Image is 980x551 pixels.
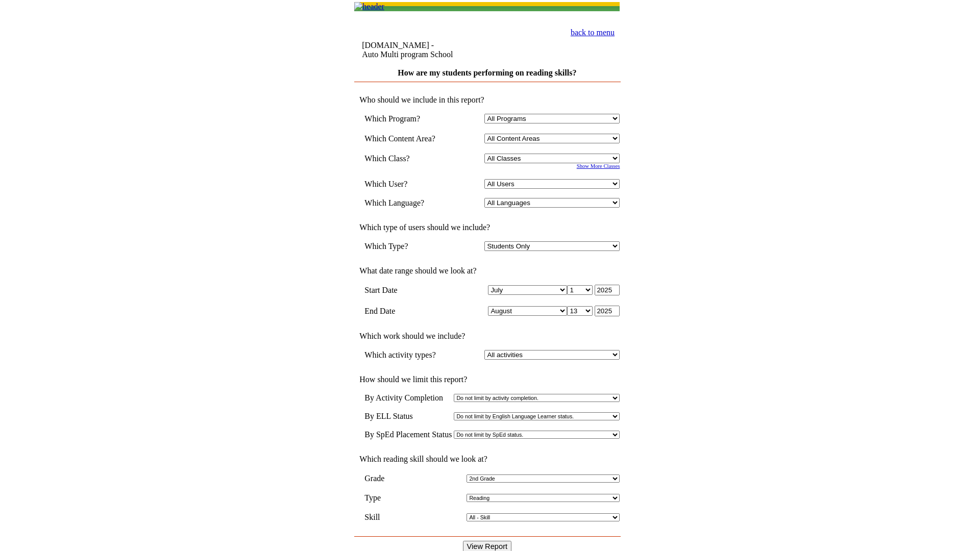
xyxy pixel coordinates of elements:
[364,430,452,439] td: By SpEd Placement Status
[364,306,450,316] td: End Date
[364,474,394,483] td: Grade
[577,163,620,169] a: Show More Classes
[364,241,450,251] td: Which Type?
[354,2,384,11] img: header
[364,198,450,208] td: Which Language?
[398,68,576,77] a: How are my students performing on reading skills?
[364,412,452,421] td: By ELL Status
[354,223,620,232] td: Which type of users should we include?
[354,266,620,275] td: What date range should we look at?
[362,50,453,59] nobr: Auto Multi program School
[354,332,620,341] td: Which work should we include?
[364,179,450,189] td: Which User?
[364,350,450,360] td: Which activity types?
[364,154,450,163] td: Which Class?
[364,285,450,295] td: Start Date
[364,513,388,522] td: Skill
[354,375,620,384] td: How should we limit this report?
[364,493,389,503] td: Type
[354,455,620,464] td: Which reading skill should we look at?
[364,134,435,143] nobr: Which Content Area?
[364,393,452,403] td: By Activity Completion
[354,95,620,105] td: Who should we include in this report?
[362,41,518,59] td: [DOMAIN_NAME] -
[571,28,615,37] a: back to menu
[364,114,450,123] td: Which Program?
